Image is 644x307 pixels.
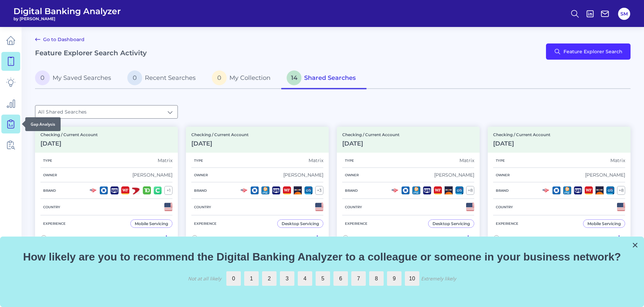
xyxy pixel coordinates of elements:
[212,70,227,85] span: 0
[421,275,456,282] div: Extremely likely
[191,221,219,226] h5: Experience
[316,271,330,286] label: 5
[283,172,323,178] div: [PERSON_NAME]
[351,271,366,286] label: 7
[13,6,121,16] span: Digital Banking Analyzer
[434,172,474,178] div: [PERSON_NAME]
[229,74,270,82] span: My Collection
[8,250,636,263] p: How likely are you to recommend the Digital Banking Analyzer to a colleague or someone in your bu...
[309,157,323,163] div: Matrix
[493,173,512,177] h5: Owner
[342,140,399,147] h3: [DATE]
[342,173,361,177] h5: Owner
[191,140,249,147] h3: [DATE]
[405,271,419,286] label: 10
[342,132,399,137] p: Checking / Current Account
[493,188,511,193] h5: Brand
[191,188,210,193] h5: Brand
[342,221,370,226] h5: Experience
[342,158,357,163] h5: Type
[135,221,168,226] div: Mobile Servicing
[369,271,384,286] label: 8
[287,70,301,85] span: 14
[40,221,68,226] h5: Experience
[49,236,82,241] span: Updated [DATE]
[35,49,147,57] h2: Feature Explorer Search Activity
[493,140,550,147] h3: [DATE]
[493,132,550,137] p: Checking / Current Account
[158,157,172,163] div: Matrix
[188,275,221,282] div: Not at all likely
[315,186,323,195] div: + 3
[493,221,521,226] h5: Experience
[35,35,85,43] a: Go to Dashboard
[53,74,111,82] span: My Saved Searches
[40,158,55,163] h5: Type
[132,172,172,178] div: [PERSON_NAME]
[610,157,625,163] div: Matrix
[35,70,50,85] span: 0
[13,16,121,21] span: by [PERSON_NAME]
[432,221,470,226] div: Desktop Servicing
[587,221,621,226] div: Mobile Servicing
[191,205,214,209] h5: Country
[145,74,196,82] span: Recent Searches
[282,221,319,226] div: Desktop Servicing
[280,271,294,286] label: 3
[244,271,259,286] label: 1
[40,173,60,177] h5: Owner
[493,205,516,209] h5: Country
[333,271,348,286] label: 6
[298,271,312,286] label: 4
[501,236,534,241] span: Updated [DATE]
[342,188,360,193] h5: Brand
[585,172,625,178] div: [PERSON_NAME]
[127,70,142,85] span: 0
[40,132,98,137] p: Checking / Current Account
[40,205,63,209] h5: Country
[304,74,356,82] span: Shared Searches
[563,49,622,54] span: Feature Explorer Search
[262,271,277,286] label: 2
[164,186,172,195] div: + 1
[191,132,249,137] p: Checking / Current Account
[226,271,241,286] label: 0
[632,240,638,250] button: Close
[387,271,401,286] label: 9
[459,157,474,163] div: Matrix
[40,188,59,193] h5: Brand
[617,186,625,195] div: + 8
[40,140,98,147] h3: [DATE]
[466,186,474,195] div: + 8
[493,158,508,163] h5: Type
[25,117,61,131] div: Gap Analysis
[199,236,232,241] span: Updated [DATE]
[350,236,383,241] span: Updated [DATE]
[191,158,206,163] h5: Type
[342,205,365,209] h5: Country
[618,8,630,20] button: SM
[191,173,211,177] h5: Owner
